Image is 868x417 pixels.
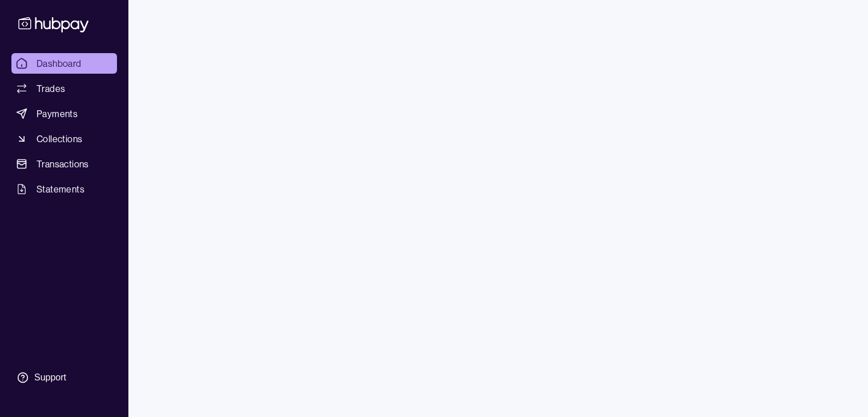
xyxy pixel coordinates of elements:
span: Statements [37,182,84,196]
a: Payments [11,103,117,124]
span: Trades [37,82,65,95]
a: Support [11,366,117,390]
span: Dashboard [37,57,82,70]
a: Trades [11,78,117,99]
a: Collections [11,129,117,149]
span: Collections [37,132,82,146]
a: Dashboard [11,53,117,74]
span: Payments [37,107,78,121]
span: Transactions [37,157,89,171]
a: Transactions [11,154,117,174]
a: Statements [11,179,117,199]
div: Support [34,371,66,384]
